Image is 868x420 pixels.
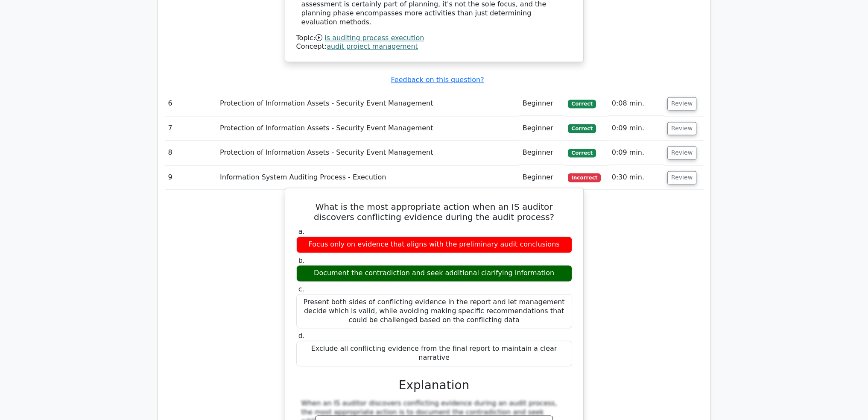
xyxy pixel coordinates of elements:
[301,378,567,393] h3: Explanation
[216,91,519,116] td: Protection of Information Assets - Security Event Management
[667,171,696,184] button: Review
[298,227,305,235] span: a.
[296,42,572,51] div: Concept:
[519,141,565,165] td: Beginner
[216,141,519,165] td: Protection of Information Assets - Security Event Management
[298,332,305,340] span: d.
[667,146,696,159] button: Review
[298,285,304,293] span: c.
[165,165,216,190] td: 9
[608,116,664,141] td: 0:09 min.
[667,122,696,135] button: Review
[568,124,596,132] span: Correct
[296,236,572,253] div: Focus only on evidence that aligns with the preliminary audit conclusions
[324,34,424,42] a: is auditing process execution
[296,341,572,366] div: Exclude all conflicting evidence from the final report to maintain a clear narrative
[296,294,572,328] div: Present both sides of conflicting evidence in the report and let management decide which is valid...
[296,34,572,43] div: Topic:
[519,116,565,141] td: Beginner
[608,141,664,165] td: 0:09 min.
[667,97,696,110] button: Review
[608,91,664,116] td: 0:08 min.
[216,116,519,141] td: Protection of Information Assets - Security Event Management
[519,165,565,190] td: Beginner
[298,256,305,264] span: b.
[165,116,216,141] td: 7
[295,202,573,222] h5: What is the most appropriate action when an IS auditor discovers conflicting evidence during the ...
[519,91,565,116] td: Beginner
[391,76,484,84] a: Feedback on this question?
[568,149,596,157] span: Correct
[165,141,216,165] td: 8
[608,165,664,190] td: 0:30 min.
[568,173,601,182] span: Incorrect
[216,165,519,190] td: Information System Auditing Process - Execution
[296,265,572,282] div: Document the contradiction and seek additional clarifying information
[165,91,216,116] td: 6
[327,42,418,50] a: audit project management
[568,100,596,108] span: Correct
